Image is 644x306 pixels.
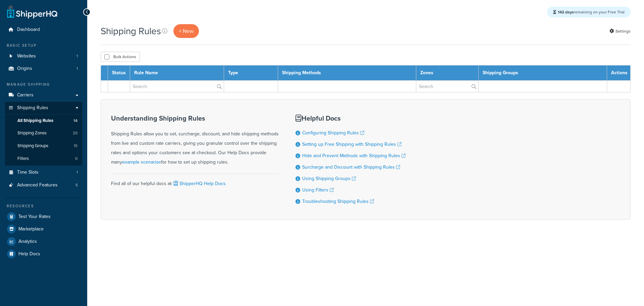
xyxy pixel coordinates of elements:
div: Find all of our helpful docs at: [111,174,279,188]
span: 20 [73,130,77,136]
span: Carriers [17,92,34,98]
span: Advanced Features [17,182,58,188]
h3: Helpful Docs [296,115,406,122]
a: Shipping Zones 20 [5,127,82,139]
a: Filters 0 [5,152,82,165]
span: Origins [17,66,32,72]
li: Shipping Rules [5,102,82,166]
a: All Shipping Rules 14 [5,115,82,127]
li: Shipping Groups [5,140,82,152]
div: Basic Setup [5,43,82,48]
a: Help Docs [5,248,82,260]
a: Test Your Rates [5,211,82,223]
a: Analytics [5,235,82,248]
h3: Understanding Shipping Rules [111,115,279,122]
a: Dashboard [5,24,82,36]
a: Websites 1 [5,50,82,62]
th: Actions [607,65,631,81]
input: Search [130,81,224,92]
span: + New [179,27,194,35]
span: Marketplace [18,226,44,232]
li: Advanced Features [5,179,82,191]
a: Advanced Features 5 [5,179,82,191]
span: 1 [76,170,78,175]
span: Dashboard [17,27,40,33]
a: Configuring Shipping Rules [302,129,364,136]
a: Using Filters [302,186,334,193]
span: All Shipping Rules [17,118,53,124]
span: 1 [76,53,78,59]
span: Filters [17,156,29,162]
th: Shipping Methods [278,65,416,81]
a: Setting up Free Shipping with Shipping Rules [302,141,401,148]
strong: 142 days [558,9,574,15]
th: Shipping Groups [479,65,607,81]
a: Troubleshooting Shipping Rules [302,198,374,205]
a: ShipperHQ Help Docs [172,180,226,187]
th: Zones [416,65,479,81]
a: Using Shipping Groups [302,175,356,182]
span: 15 [74,143,77,149]
li: Time Slots [5,166,82,179]
a: Carriers [5,89,82,101]
th: Rule Name [130,65,224,81]
span: Time Slots [17,170,39,175]
th: Type [224,65,278,81]
span: 5 [75,182,78,188]
span: Websites [17,53,36,59]
a: + New [173,24,199,38]
span: Test Your Rates [18,214,51,220]
li: All Shipping Rules [5,115,82,127]
span: 14 [73,118,77,124]
a: Hide and Prevent Methods with Shipping Rules [302,152,406,159]
span: Shipping Zones [17,130,47,136]
span: 1 [76,66,78,72]
li: Shipping Zones [5,127,82,139]
li: Websites [5,50,82,62]
input: Search [416,81,479,92]
button: Bulk Actions [101,52,140,62]
li: Origins [5,62,82,75]
a: example scenarios [122,159,161,166]
li: Filters [5,152,82,165]
h1: Shipping Rules [101,25,161,38]
a: Shipping Groups 15 [5,140,82,152]
span: Analytics [18,239,37,245]
a: Origins 1 [5,62,82,75]
a: Shipping Rules [5,102,82,114]
a: Marketplace [5,223,82,235]
div: Shipping Rules allow you to set, surcharge, discount, and hide shipping methods from live and cus... [111,115,279,167]
a: Settings [609,27,631,36]
span: Shipping Groups [17,143,48,149]
th: Status [108,65,130,81]
span: Help Docs [18,251,40,257]
a: Surcharge and Discount with Shipping Rules [302,164,400,171]
a: Time Slots 1 [5,166,82,179]
a: ShipperHQ Home [7,5,57,18]
span: 0 [75,156,77,162]
div: remaining on your Free Trial [547,7,631,17]
div: Manage Shipping [5,82,82,87]
span: Shipping Rules [17,105,48,111]
div: Resources [5,203,82,209]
